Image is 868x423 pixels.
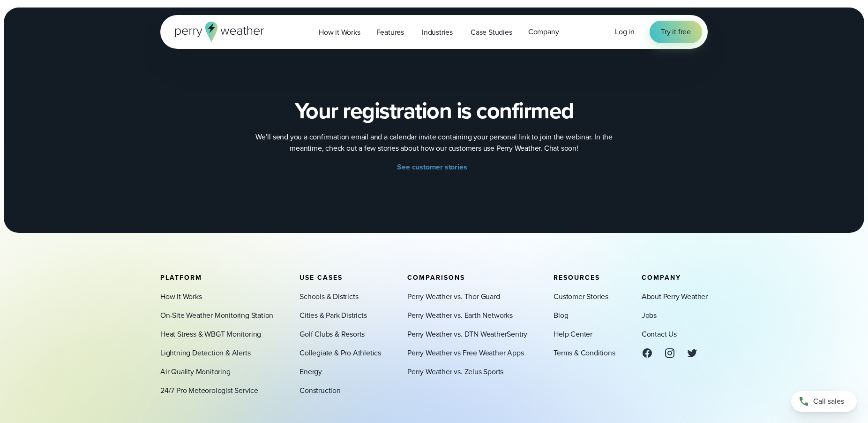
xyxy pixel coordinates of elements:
[407,291,500,302] a: Perry Weather vs. Thor Guard
[407,366,503,377] a: Perry Weather vs. Zelus Sports
[471,27,512,38] span: Case Studies
[295,98,574,124] h2: Your registration is confirmed
[615,26,635,37] span: Log in
[299,273,343,283] span: Use Cases
[554,291,608,302] a: Customer Stories
[160,347,250,359] a: Lightning Detection & Alerts
[160,329,261,340] a: Heat Stress & WBGT Monitoring
[407,347,524,359] a: Perry Weather vs Free Weather Apps
[160,385,258,396] a: 24/7 Pro Meteorologist Service
[299,310,367,321] a: Cities & Park Districts
[407,329,527,340] a: Perry Weather vs. DTN WeatherSentry
[299,329,365,340] a: Golf Clubs & Resorts
[299,291,358,302] a: Schools & Districts
[791,391,857,412] a: Call sales
[311,23,368,42] a: How it Works
[397,162,471,173] a: See customer stories
[554,329,592,340] a: Help Center
[463,23,520,42] a: Case Studies
[642,310,657,321] a: Jobs
[299,347,381,359] a: Collegiate & Pro Athletics
[299,366,322,377] a: Energy
[650,21,702,43] a: Try it free
[642,291,708,302] a: About Perry Weather
[528,26,559,38] span: Company
[642,273,681,283] span: Company
[407,310,513,321] a: Perry Weather vs. Earth Networks
[299,385,341,396] a: Construction
[160,366,231,377] a: Air Quality Monitoring
[554,273,600,283] span: Resources
[160,273,202,283] span: Platform
[813,396,844,407] span: Call sales
[422,27,453,38] span: Industries
[615,26,635,38] a: Log in
[319,27,360,38] span: How it Works
[247,131,621,154] p: We’ll send you a confirmation email and a calendar invite containing your personal link to join t...
[397,162,467,173] span: See customer stories
[407,273,465,283] span: Comparisons
[554,310,568,321] a: Blog
[554,347,615,359] a: Terms & Conditions
[160,291,202,302] a: How It Works
[376,27,404,38] span: Features
[661,26,691,38] span: Try it free
[160,310,273,321] a: On-Site Weather Monitoring Station
[642,329,677,340] a: Contact Us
